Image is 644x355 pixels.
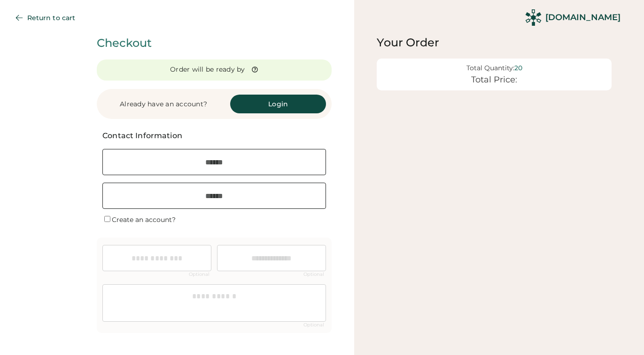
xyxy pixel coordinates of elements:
div: Checkout [97,35,332,51]
div: Contact Information [102,130,317,141]
button: Login [230,95,326,113]
div: Optional [302,272,326,277]
div: Total Quantity: [466,64,514,72]
div: Order will be ready by [170,65,245,74]
button: Return to cart [8,8,86,27]
div: Total Price: [471,75,517,85]
div: Your Order [377,35,612,50]
label: Create an account? [112,215,176,224]
div: Already have an account? [102,100,225,109]
div: 20 [514,64,522,72]
img: Rendered Logo - Screens [525,9,542,26]
div: [DOMAIN_NAME] [545,12,621,23]
div: Optional [187,272,211,277]
div: Optional [302,323,326,327]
